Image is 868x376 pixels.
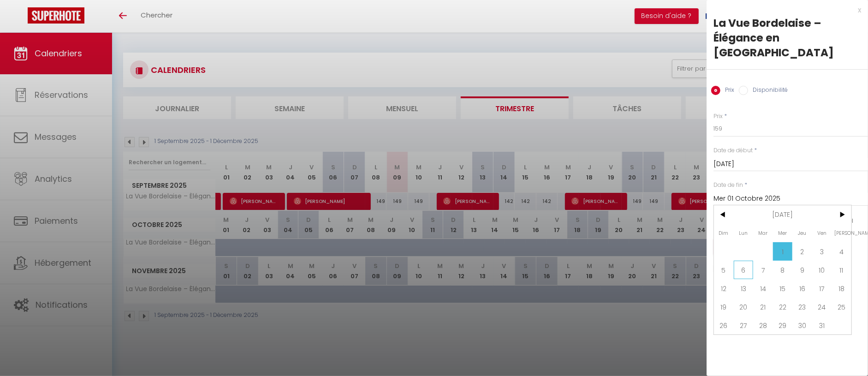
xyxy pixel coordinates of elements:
span: Jeu [792,224,812,242]
span: 17 [812,279,832,298]
span: Lun [734,224,754,242]
label: Prix [720,86,734,96]
span: 28 [753,316,773,334]
label: Prix [713,112,723,121]
span: < [714,205,734,224]
div: La Vue Bordelaise – Élégance en [GEOGRAPHIC_DATA] [713,16,861,60]
span: 2 [792,242,812,261]
span: 4 [832,242,851,261]
span: 27 [734,316,754,334]
span: 22 [773,298,793,316]
span: 12 [714,279,734,298]
span: 24 [812,298,832,316]
span: 11 [832,261,851,279]
span: 6 [734,261,754,279]
span: 15 [773,279,793,298]
span: 8 [773,261,793,279]
div: x [707,5,861,16]
label: Disponibilité [748,86,788,96]
span: 29 [773,316,793,334]
span: 30 [792,316,812,334]
span: Ven [812,224,832,242]
span: 26 [714,316,734,334]
span: 3 [812,242,832,261]
span: 14 [753,279,773,298]
span: 10 [812,261,832,279]
span: [PERSON_NAME] [832,224,851,242]
span: 25 [832,298,851,316]
span: 7 [753,261,773,279]
span: > [832,205,851,224]
span: 9 [792,261,812,279]
span: [DATE] [734,205,832,224]
button: Ouvrir le widget de chat LiveChat [7,4,35,31]
span: 16 [792,279,812,298]
span: Mar [753,224,773,242]
span: 23 [792,298,812,316]
span: 13 [734,279,754,298]
span: 1 [773,242,793,261]
label: Date de fin [713,181,743,190]
span: Dim [714,224,734,242]
span: 18 [832,279,851,298]
span: Mer [773,224,793,242]
label: Date de début [713,146,753,155]
span: 5 [714,261,734,279]
span: 21 [753,298,773,316]
span: 31 [812,316,832,334]
span: 20 [734,298,754,316]
span: 19 [714,298,734,316]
